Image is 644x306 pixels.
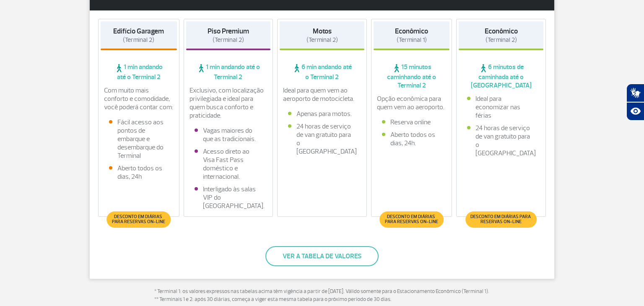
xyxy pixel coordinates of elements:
span: (Terminal 2) [213,36,244,44]
span: (Terminal 1) [397,36,427,44]
li: 24 horas de serviço de van gratuito para o [GEOGRAPHIC_DATA] [467,124,535,157]
span: Desconto em diárias para reservas on-line [111,214,166,224]
li: Vagas maiores do que as tradicionais. [195,126,262,143]
span: (Terminal 2) [486,36,517,44]
button: Ver a tabela de valores [265,246,379,266]
p: Opção econômica para quem vem ao aeroporto. [377,95,447,111]
li: Ideal para economizar nas férias [467,95,535,120]
li: 24 horas de serviço de van gratuito para o [GEOGRAPHIC_DATA] [288,122,356,156]
button: Abrir tradutor de língua de sinais. [626,84,644,102]
span: Desconto em diárias para reservas on-line [384,214,439,224]
div: Plugin de acessibilidade da Hand Talk. [626,84,644,121]
span: 1 min andando até o Terminal 2 [101,63,177,81]
strong: Edifício Garagem [113,27,164,36]
li: Acesso direto ao Visa Fast Pass doméstico e internacional. [195,147,262,181]
p: * Terminal 1: os valores expressos nas tabelas acima têm vigência a partir de [DATE]. Válido some... [154,288,490,304]
strong: Motos [313,27,332,36]
strong: Econômico [395,27,428,36]
li: Apenas para motos. [288,110,356,118]
li: Aberto todos os dias, 24h. [382,131,441,147]
li: Reserva online [382,118,441,126]
p: Com muito mais conforto e comodidade, você poderá contar com: [104,86,174,111]
button: Abrir recursos assistivos. [626,102,644,121]
li: Aberto todos os dias, 24h [109,164,169,181]
span: 6 minutos de caminhada até o [GEOGRAPHIC_DATA] [459,63,543,90]
strong: Econômico [485,27,518,36]
span: (Terminal 2) [306,36,338,44]
span: 6 min andando até o Terminal 2 [280,63,364,81]
li: Interligado às salas VIP do [GEOGRAPHIC_DATA]. [195,185,262,210]
p: Exclusivo, com localização privilegiada e ideal para quem busca conforto e praticidade. [190,86,267,120]
span: (Terminal 2) [123,36,154,44]
p: Ideal para quem vem ao aeroporto de motocicleta. [283,86,361,103]
span: Desconto em diárias para reservas on-line [470,214,532,224]
li: Fácil acesso aos pontos de embarque e desembarque do Terminal [109,118,169,160]
strong: Piso Premium [208,27,249,36]
span: 1 min andando até o Terminal 2 [186,63,271,81]
span: 15 minutos caminhando até o Terminal 2 [374,63,450,90]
